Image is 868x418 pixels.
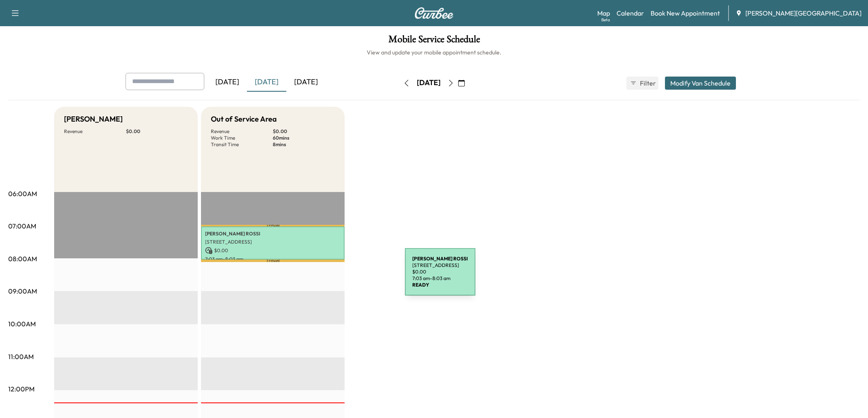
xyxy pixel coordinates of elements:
h5: Out of Service Area [211,113,277,125]
h1: Mobile Service Schedule [8,34,860,48]
p: $ 0.00 [205,247,340,254]
p: Transit Time [211,141,273,148]
div: [DATE] [208,73,247,92]
h5: [PERSON_NAME] [64,113,123,125]
button: Filter [626,77,658,90]
a: Calendar [617,8,644,18]
span: [PERSON_NAME][GEOGRAPHIC_DATA] [745,8,861,18]
div: [DATE] [286,73,326,92]
p: 06:00AM [8,189,37,199]
button: Modify Van Schedule [665,77,736,90]
div: [DATE] [247,73,286,92]
p: 09:00AM [8,286,37,296]
p: 8 mins [273,141,335,148]
p: 12:00PM [8,384,34,394]
p: $ 0.00 [126,128,188,135]
p: 11:00AM [8,352,34,362]
p: 07:00AM [8,221,36,231]
a: Book New Appointment [651,8,720,18]
span: Filter [640,78,655,88]
p: Revenue [211,128,273,135]
p: 7:03 am - 8:03 am [205,256,340,262]
div: Beta [601,17,610,23]
p: [PERSON_NAME] ROSSI [205,230,340,237]
p: 10:00AM [8,319,36,329]
p: 08:00AM [8,254,37,264]
p: $ 0.00 [273,128,335,135]
p: [STREET_ADDRESS] [205,239,340,245]
div: [DATE] [417,78,441,88]
h6: View and update your mobile appointment schedule. [8,48,860,56]
p: Travel [201,225,345,226]
p: 60 mins [273,135,335,141]
p: Work Time [211,135,273,141]
p: Revenue [64,128,126,135]
p: Travel [201,260,345,262]
a: MapBeta [597,8,610,18]
img: Curbee Logo [414,7,454,19]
